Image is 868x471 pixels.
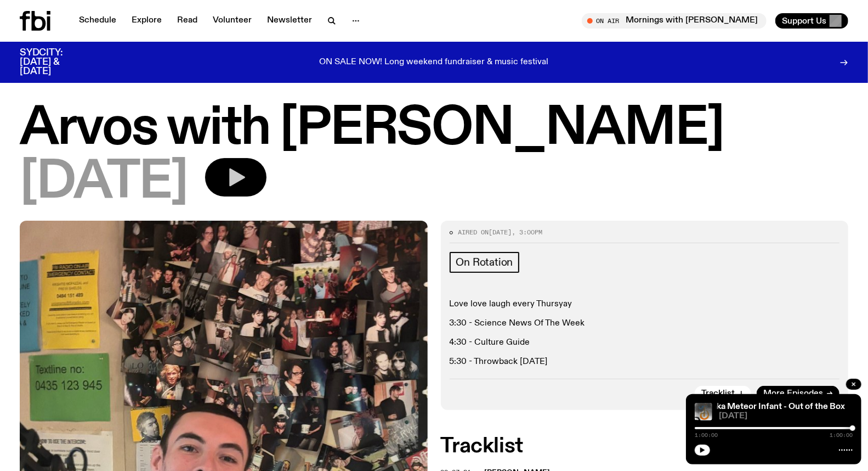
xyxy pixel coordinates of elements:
[695,386,751,401] button: Tracklist
[20,158,188,208] span: [DATE]
[20,48,90,76] h3: SYDCITY: [DATE] & [DATE]
[450,318,840,329] p: 3:30 - Science News Of The Week
[20,104,848,154] h1: Arvos with [PERSON_NAME]
[72,13,123,29] a: Schedule
[695,433,718,438] span: 1:00:00
[757,386,839,401] a: More Episodes
[701,390,735,398] span: Tracklist
[830,433,853,438] span: 1:00:00
[782,16,826,26] span: Support Us
[125,13,168,29] a: Explore
[582,13,767,29] button: On AirMornings with [PERSON_NAME]
[450,357,840,367] p: 5:30 - Throwback [DATE]
[456,256,513,268] span: On Rotation
[450,299,840,310] p: Love love laugh every Thursyay
[260,13,319,29] a: Newsletter
[320,58,549,68] p: ON SALE NOW! Long weekend fundraiser & music festival
[450,338,840,348] p: 4:30 - Culture Guide
[206,13,258,29] a: Volunteer
[512,228,543,237] span: , 3:00pm
[638,402,845,411] a: [PERSON_NAME] aka Meteor Infant - Out of the Box
[450,252,520,273] a: On Rotation
[763,390,823,398] span: More Episodes
[458,228,489,237] span: Aired on
[171,13,204,29] a: Read
[441,436,849,456] h2: Tracklist
[775,13,848,29] button: Support Us
[489,228,512,237] span: [DATE]
[719,412,853,420] span: [DATE]
[695,403,712,420] img: An arty glitched black and white photo of Liam treading water in a creek or river.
